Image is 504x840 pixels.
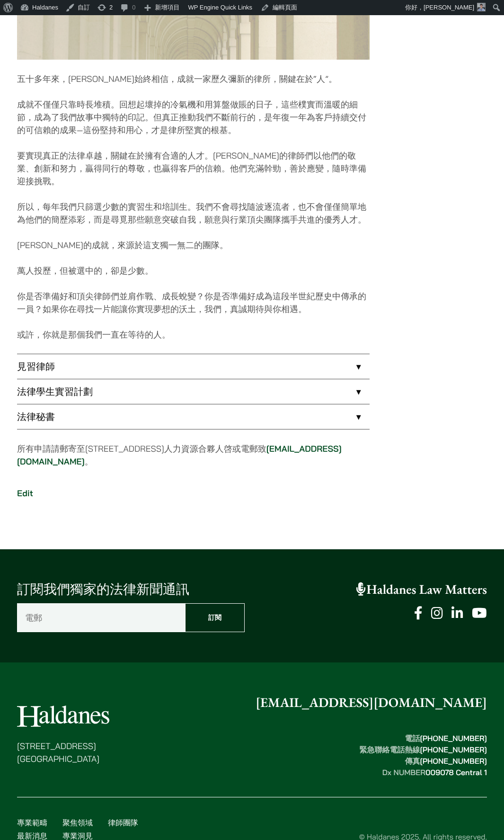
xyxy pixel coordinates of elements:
[359,733,487,777] strong: 電話 緊急聯絡電話熱線 傳真 Dx NUMBER
[108,818,138,827] a: 律師團隊
[420,756,487,766] mark: [PHONE_NUMBER]
[17,488,33,499] a: Edit
[17,264,370,277] p: 萬人投歷，但被選中的，卻是少數。
[17,818,47,827] a: 專業範疇
[17,706,109,727] img: Logo of Haldanes
[17,442,370,468] p: 所有申請請郵寄至[STREET_ADDRESS]人力資源合夥人啓或電郵致 。
[17,239,370,251] p: [PERSON_NAME]的成就，來源於這支獨一無二的團隊。
[420,733,487,743] mark: [PHONE_NUMBER]
[17,404,370,429] a: 法律秘書
[62,818,93,827] a: 聚焦領域
[185,603,245,632] input: 訂閱
[17,200,370,226] p: 所以，每年我們只篩選少數的實習生和培訓生。我們不會尋找隨波逐流者，也不會僅僅簡單地為他們的簡歷添彩，而是尋覓那些願意突破自我，願意與行業頂尖團隊攜手共進的優秀人才。
[17,603,185,632] input: 電郵
[17,379,370,404] a: 法律學生實習計劃
[425,768,487,777] mark: 009078 Central 1
[17,98,370,136] p: 成就不僅僅只靠時長堆積。回想起壞掉的冷氣機和用算盤做賬的日子，這些樸實而溫暖的細節，成為了我們故事中獨特的印記。但真正推動我們不斷前行的，是年復一年為客戶持續交付的可信賴的成果—這份堅持和用心，...
[17,740,109,765] p: [STREET_ADDRESS] [GEOGRAPHIC_DATA]
[17,328,370,341] p: 或許，你就是那個我們一直在等待的人。
[17,149,370,188] p: 要實現真正的法律卓越，關鍵在於擁有合適的人才。[PERSON_NAME]的律師們以他們的敬業、創新和努力，贏得同行的尊敬，也贏得客戶的信賴。他們充滿幹勁，善於應變，隨時準備迎接挑戰。
[356,581,487,598] a: Haldanes Law Matters
[17,354,370,379] a: 見習律師
[17,443,342,467] a: [EMAIL_ADDRESS][DOMAIN_NAME]
[17,580,245,599] p: 訂閱我們獨家的法律新聞通訊
[420,745,487,754] mark: [PHONE_NUMBER]
[424,4,474,11] span: [PERSON_NAME]
[17,290,370,315] p: 你是否準備好和頂尖律師們並肩作戰、成長蛻變？你是否準備好成為這段半世紀歷史中傳承的一員？如果你在尋找一片能讓你實現夢想的沃土，我們，真誠期待與你相遇。
[256,694,487,711] a: [EMAIL_ADDRESS][DOMAIN_NAME]
[17,72,370,85] p: 五十多年來，[PERSON_NAME]始終相信，成就一家歷久彌新的律所，關鍵在於“人”。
